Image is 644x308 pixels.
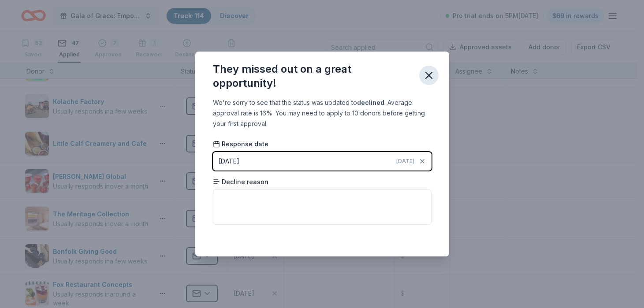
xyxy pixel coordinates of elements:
div: [DATE] [219,156,239,167]
button: [DATE][DATE] [213,152,432,171]
div: We're sorry to see that the status was updated to . Average approval rate is 16%. You may need to... [213,97,432,129]
b: declined [357,99,384,106]
span: [DATE] [396,158,414,165]
div: They missed out on a great opportunity! [213,62,412,90]
span: Response date [213,140,268,148]
span: Decline reason [213,178,268,186]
